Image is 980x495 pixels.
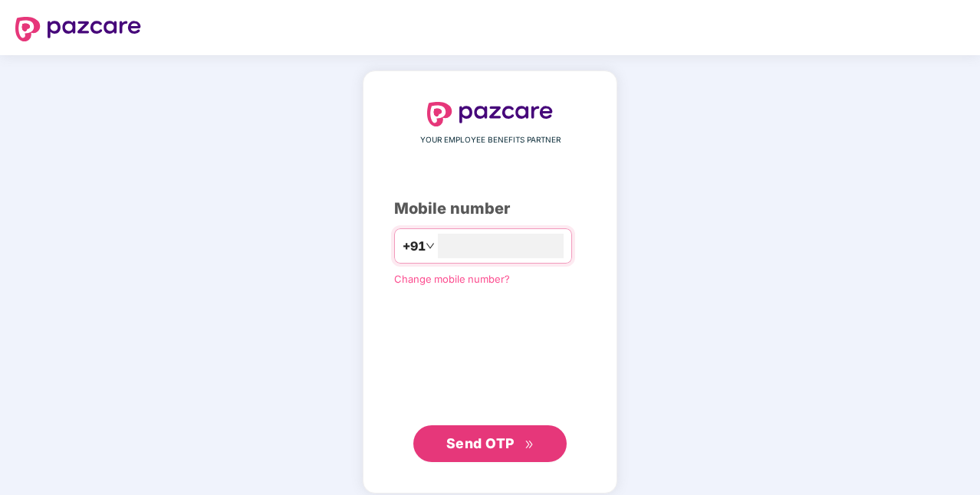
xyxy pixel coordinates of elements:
span: double-right [525,440,534,450]
span: Send OTP [446,435,515,451]
img: logo [15,17,141,41]
span: down [426,241,435,251]
span: +91 [403,237,426,256]
button: Send OTPdouble-right [413,425,567,462]
span: YOUR EMPLOYEE BENEFITS PARTNER [420,134,561,146]
div: Mobile number [394,197,586,221]
a: Change mobile number? [394,273,510,285]
img: logo [427,102,553,126]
